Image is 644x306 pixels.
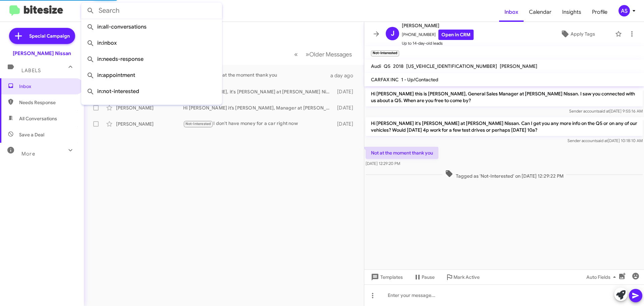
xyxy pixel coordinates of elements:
small: Not-Interested [371,50,399,56]
span: [DATE] 12:29:20 PM [366,161,400,166]
span: Mark Active [453,271,480,283]
div: I don't have money for a car right now [183,120,334,128]
span: in:needs-response [87,51,217,67]
span: More [21,151,35,157]
a: Special Campaign [9,28,75,44]
span: 1 - Up/Contacted [401,77,438,83]
span: Q5 [384,63,390,69]
span: All Conversations [19,115,57,122]
div: [DATE] [334,88,359,95]
button: Pause [408,271,440,283]
span: Labels [21,68,41,74]
span: 2018 [393,63,404,69]
div: a day ago [330,72,359,79]
span: Up to 14-day-old leads [402,40,474,47]
span: in:not-interested [87,83,217,99]
span: Inbox [19,83,76,90]
span: Pause [422,271,435,283]
span: Audi [371,63,381,69]
span: Sender account [DATE] 9:55:16 AM [569,108,643,114]
div: [PERSON_NAME] [116,104,183,111]
div: [PERSON_NAME] [116,121,183,127]
a: Calendar [524,2,557,22]
button: Next [302,47,356,61]
span: in:sold-verified [87,99,217,116]
a: Profile [587,2,613,22]
span: in:all-conversations [87,19,217,35]
span: in:appointment [87,67,217,83]
span: Templates [370,271,403,283]
div: [DATE] [334,121,359,127]
span: said at [598,108,609,114]
div: [PERSON_NAME] Nissan [13,50,71,57]
button: Previous [290,47,302,61]
span: [PERSON_NAME] [500,63,537,69]
span: said at [596,138,608,143]
nav: Page navigation example [290,47,356,61]
span: Needs Response [19,99,76,106]
p: Hi [PERSON_NAME] this is [PERSON_NAME], General Sales Manager at [PERSON_NAME] Nissan. I saw you ... [366,88,643,106]
a: Insights [557,2,587,22]
span: [US_VEHICLE_IDENTIFICATION_NUMBER] [406,63,497,69]
span: Special Campaign [29,33,70,39]
span: [PERSON_NAME] [402,21,474,30]
span: Sender account [DATE] 10:18:10 AM [568,138,643,143]
span: CARFAX INC [371,77,398,83]
div: Not at the moment thank you [183,72,330,79]
button: Apply Tags [543,28,612,40]
p: Hi [PERSON_NAME] it's [PERSON_NAME] at [PERSON_NAME] Nissan. Can I get you any more info on the Q... [366,117,643,136]
span: in:inbox [87,35,217,51]
div: [DATE] [334,104,359,111]
a: Inbox [499,2,524,22]
span: Older Messages [309,51,352,58]
p: Not at the moment thank you [366,147,438,159]
button: AS [613,5,637,16]
div: Hi [PERSON_NAME] it’s [PERSON_NAME], Manager at [PERSON_NAME] Nissan. Thanks again for reaching o... [183,104,334,111]
span: J [391,28,394,39]
span: Not-Interested [185,122,211,126]
span: [PHONE_NUMBER] [402,30,474,40]
div: Hi [PERSON_NAME], it's [PERSON_NAME] at [PERSON_NAME] Nissan. I wanted to personally check in wit... [183,88,334,95]
span: Auto Fields [586,271,619,283]
div: AS [619,5,630,16]
a: Open in CRM [438,30,474,40]
span: Save a Deal [19,131,44,138]
button: Templates [364,271,408,283]
button: Mark Active [440,271,485,283]
button: Auto Fields [581,271,624,283]
span: » [306,50,309,58]
input: Search [81,3,222,19]
span: Tagged as 'Not-Interested' on [DATE] 12:29:22 PM [442,170,566,179]
span: Apply Tags [571,28,595,40]
span: « [294,50,298,58]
